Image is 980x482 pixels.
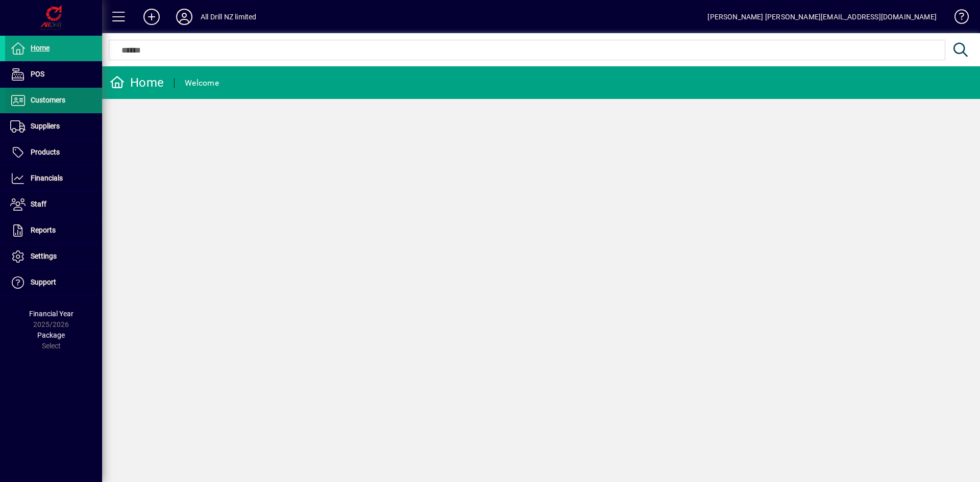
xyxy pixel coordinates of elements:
a: Reports [5,218,102,243]
a: Suppliers [5,114,102,139]
a: Financials [5,166,102,191]
div: All Drill NZ limited [201,9,257,25]
a: Staff [5,192,102,217]
span: Products [31,148,60,156]
span: Financial Year [29,310,73,318]
a: POS [5,62,102,87]
a: Settings [5,244,102,269]
a: Products [5,140,102,165]
a: Customers [5,88,102,113]
button: Profile [168,8,201,26]
span: Package [37,331,65,339]
div: [PERSON_NAME] [PERSON_NAME][EMAIL_ADDRESS][DOMAIN_NAME] [707,9,937,25]
span: Home [31,44,50,52]
span: Support [31,278,56,286]
div: Welcome [185,75,219,91]
button: Add [135,8,168,26]
span: Settings [31,252,57,260]
span: Financials [31,174,63,182]
span: Customers [31,96,65,104]
span: Reports [31,226,56,234]
a: Support [5,270,102,295]
span: POS [31,70,44,78]
span: Suppliers [31,122,60,130]
a: Knowledge Base [947,2,967,35]
span: Staff [31,200,46,208]
div: Home [110,74,164,91]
